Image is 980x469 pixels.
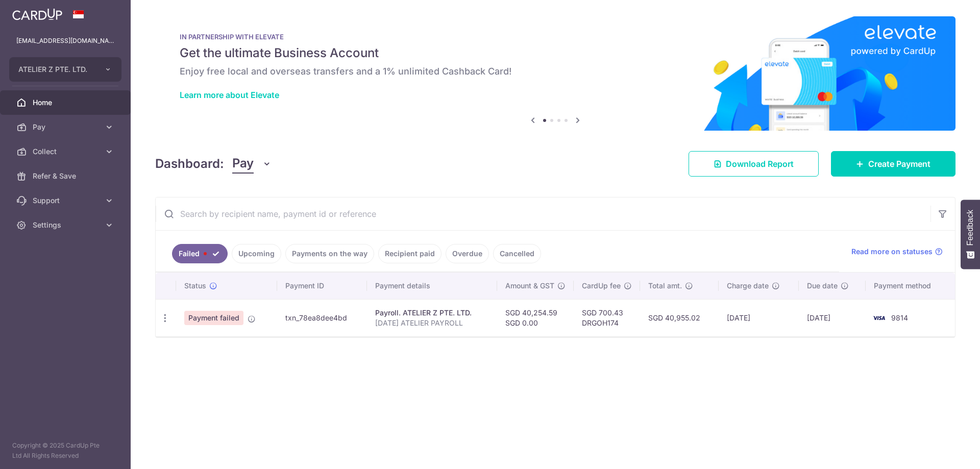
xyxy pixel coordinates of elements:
span: Read more on statuses [851,246,933,257]
a: Download Report [689,151,819,177]
div: Payroll. ATELIER Z PTE. LTD. [375,308,488,318]
a: Cancelled [493,244,541,263]
button: ATELIER Z PTE. LTD. [9,57,121,82]
td: SGD 700.43 DRGOH174 [574,299,640,336]
th: Payment ID [277,273,367,299]
p: [EMAIL_ADDRESS][DOMAIN_NAME] [16,36,114,46]
span: Pay [232,154,254,174]
a: Recipient paid [378,244,442,263]
img: Renovation banner [155,16,955,131]
p: IN PARTNERSHIP WITH ELEVATE [180,33,931,41]
span: Pay [33,122,100,132]
span: Create Payment [868,158,930,170]
span: Home [33,97,100,108]
span: Due date [807,281,838,291]
iframe: Opens a widget where you can find more information [915,438,970,464]
span: Amount & GST [505,281,554,291]
span: Support [33,195,100,206]
span: Refer & Save [33,171,100,181]
img: CardUp [12,8,62,20]
h6: Enjoy free local and overseas transfers and a 1% unlimited Cashback Card! [180,65,931,78]
td: SGD 40,254.59 SGD 0.00 [497,299,574,336]
button: Feedback - Show survey [961,200,980,269]
span: Feedback [966,210,975,245]
a: Upcoming [232,244,281,263]
span: Collect [33,146,100,157]
th: Payment method [866,273,955,299]
a: Learn more about Elevate [180,90,279,100]
td: txn_78ea8dee4bd [277,299,367,336]
span: Charge date [727,281,769,291]
span: Status [184,281,206,291]
span: Download Report [726,158,794,170]
span: Settings [33,220,100,230]
td: [DATE] [799,299,866,336]
span: 9814 [891,313,908,322]
button: Pay [232,154,272,174]
span: Payment failed [184,311,243,325]
span: CardUp fee [582,281,621,291]
a: Payments on the way [285,244,374,263]
td: [DATE] [719,299,799,336]
span: Total amt. [648,281,682,291]
h5: Get the ultimate Business Account [180,45,931,61]
td: SGD 40,955.02 [640,299,719,336]
a: Failed [172,244,228,263]
a: Read more on statuses [851,246,943,257]
th: Payment details [367,273,497,299]
h4: Dashboard: [155,155,224,173]
a: Overdue [446,244,489,263]
input: Search by recipient name, payment id or reference [156,198,930,230]
img: Bank Card [869,312,889,324]
a: Create Payment [831,151,955,177]
p: [DATE] ATELIER PAYROLL [375,318,488,328]
span: ATELIER Z PTE. LTD. [18,64,94,75]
